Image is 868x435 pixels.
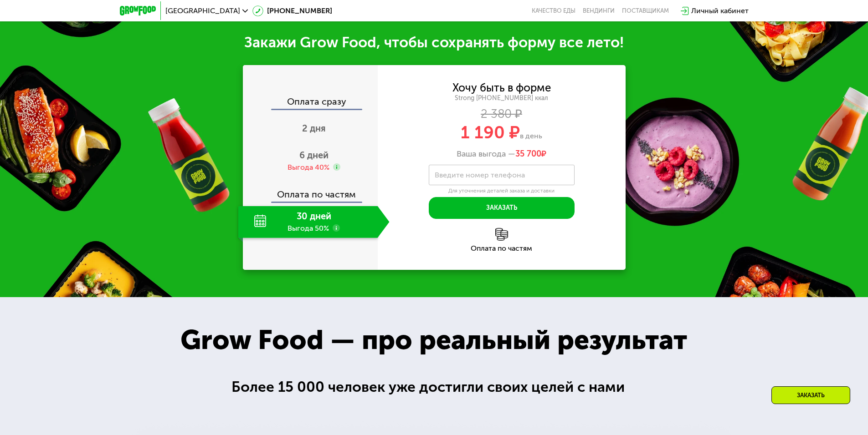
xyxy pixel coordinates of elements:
[771,386,850,404] div: Заказать
[252,5,332,16] a: [PHONE_NUMBER]
[520,132,542,140] span: в день
[165,7,240,15] span: [GEOGRAPHIC_DATA]
[378,149,626,159] div: Ваша выгода —
[429,197,575,219] button: Заказать
[583,7,615,15] a: Вендинги
[435,172,525,177] label: Введите номер телефона
[452,83,551,93] div: Хочу быть в форме
[495,228,508,241] img: l6xcnZfty9opOoJh.png
[515,149,541,159] span: 35 700
[231,376,637,398] div: Более 15 000 человек уже достигли своих целей с нами
[288,162,329,172] div: Выгода 40%
[378,94,626,102] div: Strong [PHONE_NUMBER] ккал
[378,245,626,252] div: Оплата по частям
[299,150,329,161] span: 6 дней
[244,97,378,109] div: Оплата сразу
[461,122,520,143] span: 1 190 ₽
[515,149,546,159] span: ₽
[160,319,707,360] div: Grow Food — про реальный результат
[302,123,326,134] span: 2 дня
[691,5,749,16] div: Личный кабинет
[378,109,626,119] div: 2 380 ₽
[429,187,575,195] div: Для уточнения деталей заказа и доставки
[532,7,575,15] a: Качество еды
[244,181,378,202] div: Оплата по частям
[622,7,669,15] div: поставщикам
